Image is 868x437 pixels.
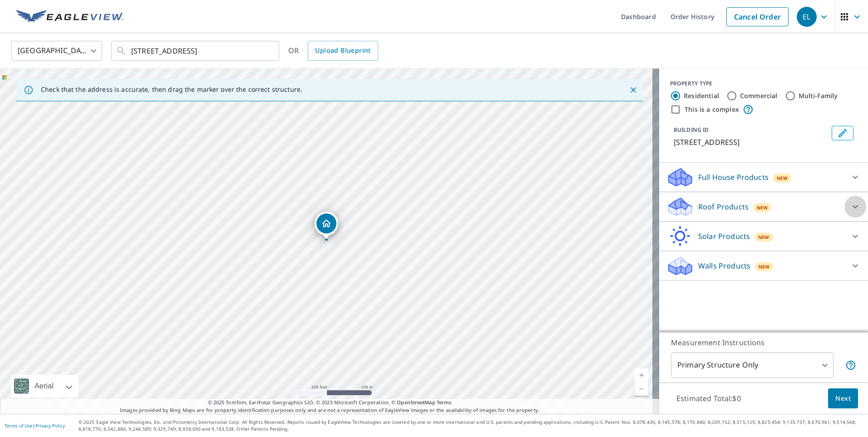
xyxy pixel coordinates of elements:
[845,360,856,371] span: Your report will include only the primary structure on the property. For example, a detached gara...
[666,255,861,277] div: Walls ProductsNew
[308,41,378,61] a: Upload Blueprint
[41,85,302,94] p: Check that the address is accurate, then drag the marker over the correct structure.
[799,91,838,100] label: Multi-Family
[79,419,863,432] p: © 2025 Eagle View Technologies, Inc. and Pictometry International Corp. All Rights Reserved. Repo...
[671,337,856,348] p: Measurement Instructions
[627,84,639,96] button: Close
[288,41,378,61] div: OR
[666,225,861,247] div: Solar ProductsNew
[685,105,739,114] label: This is a complex
[16,10,123,24] img: EV Logo
[828,388,858,409] button: Next
[669,388,748,408] p: Estimated Total: $0
[684,91,719,100] label: Residential
[777,174,788,182] span: New
[5,423,65,428] p: |
[740,91,778,100] label: Commercial
[670,79,857,88] div: PROPERTY TYPE
[315,45,370,56] span: Upload Blueprint
[11,375,79,397] div: Aerial
[835,393,851,404] span: Next
[757,204,768,211] span: New
[832,126,853,140] button: Edit building 1
[666,166,861,188] div: Full House ProductsNew
[758,233,769,241] span: New
[397,399,435,406] a: OpenStreetMap
[698,231,750,242] p: Solar Products
[726,7,789,26] a: Cancel Order
[698,201,749,212] p: Roof Products
[674,126,709,134] p: BUILDING ID
[635,382,648,396] a: Current Level 17, Zoom Out
[437,399,452,406] a: Terms
[666,196,861,218] div: Roof ProductsNew
[208,399,452,407] span: © 2025 TomTom, Earthstar Geographics SIO, © 2025 Microsoft Corporation, ©
[131,38,261,64] input: Search by address or latitude-longitude
[635,368,648,382] a: Current Level 17, Zoom In
[797,7,817,27] div: EL
[35,422,65,429] a: Privacy Policy
[32,375,56,397] div: Aerial
[11,38,102,64] div: [GEOGRAPHIC_DATA]
[5,422,33,429] a: Terms of Use
[698,260,750,271] p: Walls Products
[674,137,828,148] p: [STREET_ADDRESS]
[759,263,770,270] span: New
[315,212,338,240] div: Dropped pin, building 1, Residential property, 335 Sagemeadow Rd Wylie, TX 75098
[671,353,833,378] div: Primary Structure Only
[698,172,769,183] p: Full House Products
